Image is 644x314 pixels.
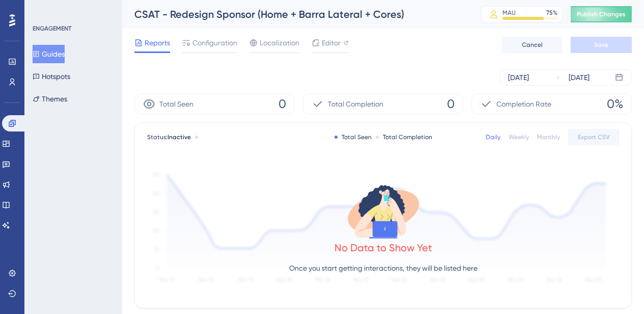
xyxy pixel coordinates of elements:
div: MAU [502,9,516,17]
span: Inactive [167,134,191,141]
div: Monthly [537,133,560,141]
div: Daily [486,133,500,141]
span: 0 [447,96,455,112]
span: Status: [147,133,191,141]
div: 75 % [546,9,557,17]
p: Once you start getting interactions, they will be listed here [289,262,478,274]
span: 0% [607,96,623,112]
span: Reports [145,37,170,49]
span: 0 [278,96,286,112]
div: CSAT - Redesign Sponsor (Home + Barra Lateral + Cores) [134,7,456,21]
button: Themes [33,90,67,108]
button: Guides [33,45,65,63]
div: ENGAGEMENT [33,24,71,33]
div: Weekly [509,133,529,141]
button: Publish Changes [571,6,632,22]
button: Hotspots [33,67,70,86]
span: Completion Rate [496,98,551,110]
button: Cancel [501,37,563,53]
div: [DATE] [508,71,529,84]
div: No Data to Show Yet [334,241,432,255]
button: Save [571,37,632,53]
div: [DATE] [569,71,590,84]
div: Total Seen [334,133,372,141]
button: Export CSV [568,129,619,145]
span: Total Seen [159,98,193,110]
span: Total Completion [328,98,383,110]
span: Export CSV [578,133,610,141]
span: Cancel [522,41,543,49]
div: Total Completion [376,133,432,141]
span: Configuration [192,37,237,49]
span: Localization [260,37,299,49]
span: Publish Changes [577,10,626,18]
span: Editor [322,37,341,49]
span: Save [594,41,608,49]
